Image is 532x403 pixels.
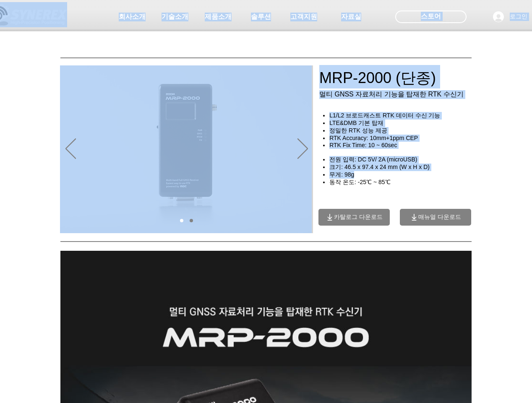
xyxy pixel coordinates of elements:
div: 슬라이드쇼 [60,65,313,233]
a: 01 [180,219,183,222]
span: 정밀한 RTK 성능 제공 [329,127,387,134]
span: 로그인 [507,13,530,21]
span: 회사소개 [119,13,146,21]
a: 제품소개 [197,8,239,25]
nav: 슬라이드 [177,219,196,222]
button: 다음 [297,138,308,160]
div: 스토어 [395,10,467,23]
span: 매뉴얼 다운로드 [418,213,461,221]
a: 카탈로그 다운로드 [318,209,390,226]
a: 회사소개 [111,8,153,25]
a: 고객지원 [283,8,325,25]
span: 크기: 46.5 x 97.4 x 24 mm (W x H x D) [329,164,430,170]
a: 매뉴얼 다운로드 [400,209,471,226]
a: 솔루션 [240,8,282,25]
a: 자료실 [330,8,372,25]
span: 솔루션 [251,13,271,21]
span: 자료실 [341,13,361,21]
span: 제품소개 [205,13,232,21]
span: RTK Fix Time: 10 ~ 60sec [329,142,397,148]
button: 이전 [65,138,76,160]
span: 고객지원 [290,13,317,21]
span: 전원 입력: DC 5V/ 2A (microUSB) [329,156,417,163]
span: 카탈로그 다운로드 [334,213,383,221]
span: 스토어 [421,12,441,21]
img: MRP2000_front.jpg [60,65,312,233]
iframe: Wix Chat [436,367,532,403]
span: 기술소개 [162,13,188,21]
span: RTK Accuracy: 10mm+1ppm CEP [329,135,418,141]
span: 무게: 98g [329,171,354,178]
span: 동작 온도: -25℃ ~ 85℃ [329,179,390,185]
a: 기술소개 [154,8,196,25]
a: 02 [190,219,193,222]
